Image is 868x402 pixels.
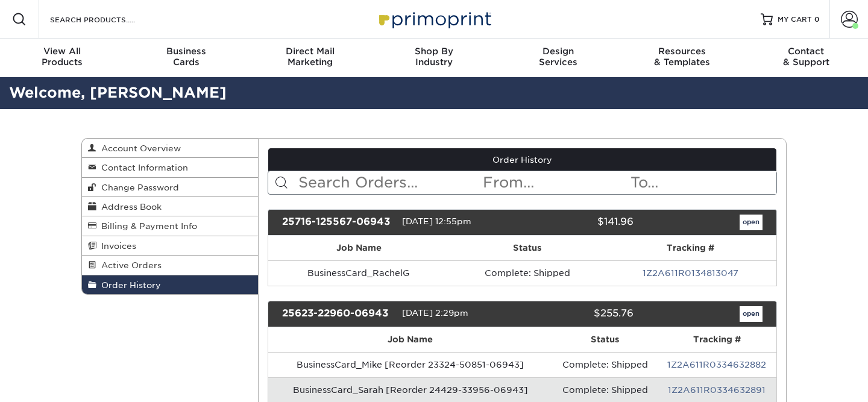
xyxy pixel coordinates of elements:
a: 1Z2A611R0334632891 [668,385,766,395]
a: 1Z2A611R0134813047 [643,268,738,278]
input: From... [482,171,629,194]
a: Account Overview [82,139,258,158]
span: Direct Mail [248,46,372,57]
span: Contact Information [96,163,188,172]
a: BusinessCards [124,39,248,77]
div: Cards [124,46,248,68]
a: Shop ByIndustry [372,39,496,77]
td: Complete: Shipped [553,352,658,377]
a: 1Z2A611R0334632882 [667,360,766,369]
td: BusinessCard_RachelG [268,260,450,286]
span: Billing & Payment Info [96,221,197,231]
div: $141.96 [513,215,642,230]
input: To... [629,171,776,194]
div: 25716-125567-06943 [273,215,402,230]
a: Order History [82,275,258,294]
td: BusinessCard_Mike [Reorder 23324-50851-06943] [268,352,553,377]
div: Marketing [248,46,372,68]
th: Tracking # [658,327,776,352]
a: DesignServices [496,39,620,77]
div: Industry [372,46,496,68]
span: Business [124,46,248,57]
span: Design [496,46,620,57]
a: Address Book [82,197,258,216]
a: Order History [268,148,777,171]
th: Tracking # [605,236,776,260]
td: Complete: Shipped [450,260,605,286]
span: Contact [744,46,868,57]
th: Job Name [268,327,553,352]
div: Services [496,46,620,68]
span: Order History [96,280,161,290]
img: Primoprint [374,6,494,32]
span: Resources [620,46,744,57]
a: open [740,306,763,322]
div: & Templates [620,46,744,68]
div: 25623-22960-06943 [273,306,402,322]
input: SEARCH PRODUCTS..... [49,12,166,27]
span: [DATE] 12:55pm [402,216,471,226]
th: Job Name [268,236,450,260]
a: Active Orders [82,256,258,275]
a: Invoices [82,236,258,256]
span: MY CART [778,14,812,25]
th: Status [553,327,658,352]
span: Account Overview [96,143,181,153]
a: Billing & Payment Info [82,216,258,236]
span: 0 [814,15,820,24]
span: Invoices [96,241,136,251]
span: Address Book [96,202,162,212]
span: [DATE] 2:29pm [402,308,468,318]
a: Change Password [82,178,258,197]
span: Shop By [372,46,496,57]
div: & Support [744,46,868,68]
span: Active Orders [96,260,162,270]
th: Status [450,236,605,260]
a: open [740,215,763,230]
input: Search Orders... [297,171,482,194]
a: Contact& Support [744,39,868,77]
a: Direct MailMarketing [248,39,372,77]
div: $255.76 [513,306,642,322]
a: Resources& Templates [620,39,744,77]
span: Change Password [96,183,179,192]
a: Contact Information [82,158,258,177]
